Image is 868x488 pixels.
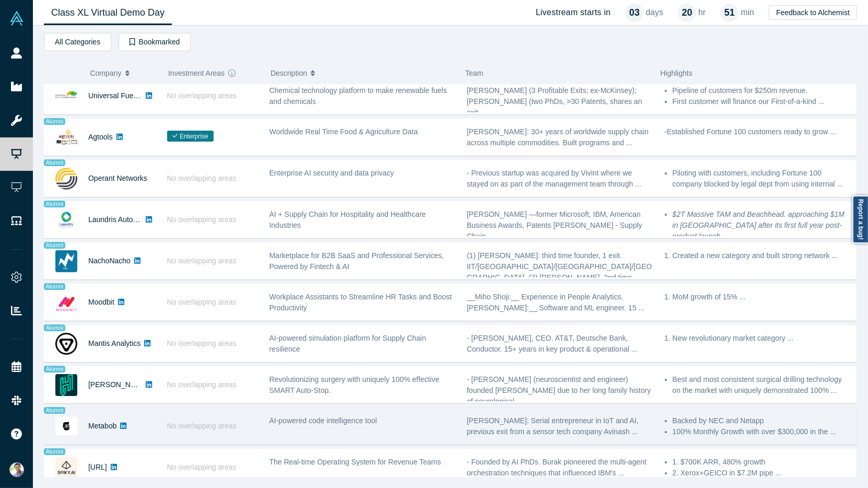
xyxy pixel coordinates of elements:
[44,448,65,455] span: Alumni
[467,375,651,405] span: - [PERSON_NAME] (neuroscientist and engineer) founded [PERSON_NAME] due to her long family histor...
[44,159,65,166] span: Alumni
[88,298,114,306] a: Moodbit
[44,118,65,125] span: Alumni
[90,62,158,84] button: Company
[681,457,851,468] li: $700K ARR, 480% growth
[55,126,77,148] img: Agtools's Logo
[673,96,851,107] li: First customer will finance our First-of-a-kind ...
[673,210,845,240] em: $2T Massive TAM and Beachhead. approaching $1M in [GEOGRAPHIC_DATA] after its first full year pos...
[769,5,857,20] button: Feedback to Alchemist
[625,4,643,22] div: 03
[44,242,65,249] span: Alumni
[467,169,641,188] span: - Previous startup was acquired by Vivint where we stayed on as part of the management team throu...
[271,62,454,84] button: Description
[167,298,237,306] span: No overlapping areas
[44,33,111,51] button: All Categories
[88,339,140,347] a: Mantis Analytics
[88,91,180,100] a: Universal Fuel Technologies
[55,333,77,355] img: Mantis Analytics's Logo
[167,91,237,100] span: No overlapping areas
[467,251,652,282] span: (1) [PERSON_NAME]: third time founder, 1 exit. IIT/[GEOGRAPHIC_DATA]/[GEOGRAPHIC_DATA]/[GEOGRAPHI...
[467,86,642,117] span: [PERSON_NAME] (3 Profitable Exits; ex-McKinsey); [PERSON_NAME] (two PhDs, >30 Patents, shares an ...
[167,174,237,182] span: No overlapping areas
[44,407,65,414] span: Alumni
[90,62,122,84] span: Company
[44,366,65,373] span: Alumni
[269,416,377,425] span: AI-powered code intelligence tool
[55,415,77,437] img: Metabob's Logo
[269,86,447,106] span: Chemical technology platform to make renewable fuels and chemicals
[673,292,851,303] li: MoM growth of 15% ...
[467,210,642,240] span: [PERSON_NAME] —former Microsoft, IBM, American Business Awards, Patents [PERSON_NAME] - Supply Ch...
[44,201,65,207] span: Alumni
[88,380,177,389] a: [PERSON_NAME] Surgical
[88,174,147,182] a: Operant Networks
[664,126,851,137] p: -Established Fortune 100 customers ready to grow ...
[660,69,692,77] span: Highlights
[168,62,225,84] span: Investment Areas
[55,292,77,313] img: Moodbit's Logo
[741,6,754,19] p: min
[467,334,637,353] span: - [PERSON_NAME], CEO. AT&T, Deutsche Bank, Conductor. 15+ years in key product & operational ...
[55,209,77,231] img: Laundris Autonomous Inventory Management's Logo
[467,293,644,312] span: __Miho Shoji:__ Experience in People Analytics. [PERSON_NAME]:__ Software and ML engineer. 15 ...
[167,380,237,389] span: No overlapping areas
[269,169,394,177] span: Enterprise AI security and data privacy
[269,458,441,466] span: The Real-time Operating System for Revenue Teams
[9,11,24,26] img: Alchemist Vault Logo
[673,426,851,437] li: 100% Monthly Growth with over $300,000 in the ...
[465,69,483,77] span: Team
[536,7,611,17] h4: Livestream starts in
[167,215,237,224] span: No overlapping areas
[269,210,426,229] span: AI + Supply Chain for Hospitality and Healthcare Industries
[167,422,237,430] span: No overlapping areas
[55,85,77,107] img: Universal Fuel Technologies's Logo
[673,168,851,190] li: Piloting with customers, including Fortune 100 company blocked by legal dept from using internal ...
[720,4,738,22] div: 51
[678,4,696,22] div: 20
[44,324,65,331] span: Alumni
[167,463,237,471] span: No overlapping areas
[269,375,440,394] span: Revolutionizing surgery with uniquely 100% effective SMART Auto-Stop.
[44,283,65,290] span: Alumni
[269,293,452,312] span: Workplace Assistants to Streamline HR Tasks and Boost Productivity
[673,374,851,396] li: Best and most consistent surgical drilling technology on the market with uniquely demonstrated 10...
[467,127,649,147] span: [PERSON_NAME]: 30+ years of worldwide supply chain across multiple commodities. Built programs an...
[852,195,868,243] a: Report a bug!
[119,33,191,51] button: Bookmarked
[9,462,24,477] img: Ravi Belani's Account
[55,457,77,479] img: Spiky.ai's Logo
[44,1,172,25] a: Class XL Virtual Demo Day
[269,127,418,136] span: Worldwide Real Time Food & Agriculture Data
[698,6,706,19] p: hr
[269,251,444,271] span: Marketplace for B2B SaaS and Professional Services, Powered by Fintech & AI
[167,257,237,265] span: No overlapping areas
[88,463,107,471] a: [URL]
[646,6,663,19] p: days
[271,62,307,84] span: Description
[88,133,113,141] a: Agtools
[55,168,77,190] img: Operant Networks's Logo
[673,415,851,426] li: Backed by NEC and Netapp
[681,468,851,479] li: Xerox+GEICO in $7.2M pipe ...
[167,131,214,142] span: Enterprise
[55,374,77,396] img: Hubly Surgical's Logo
[55,250,77,272] img: NachoNacho's Logo
[673,85,851,96] li: Pipeline of customers for $250m revenue.
[673,250,851,261] li: Created a new category and built strong network ...
[467,458,647,477] span: - Founded by AI PhDs. Burak pioneered the multi-agent orchestration techniques that influenced IB...
[269,334,426,353] span: AI-powered simulation platform for Supply Chain resilience
[88,257,131,265] a: NachoNacho
[167,339,237,347] span: No overlapping areas
[467,416,639,436] span: [PERSON_NAME]: Serial entrepreneur in IoT and AI, previous exit from a sensor tech company Avinas...
[88,422,116,430] a: Metabob
[673,333,851,344] li: New revolutionary market category ...
[88,215,236,224] a: Laundris Autonomous Inventory Management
